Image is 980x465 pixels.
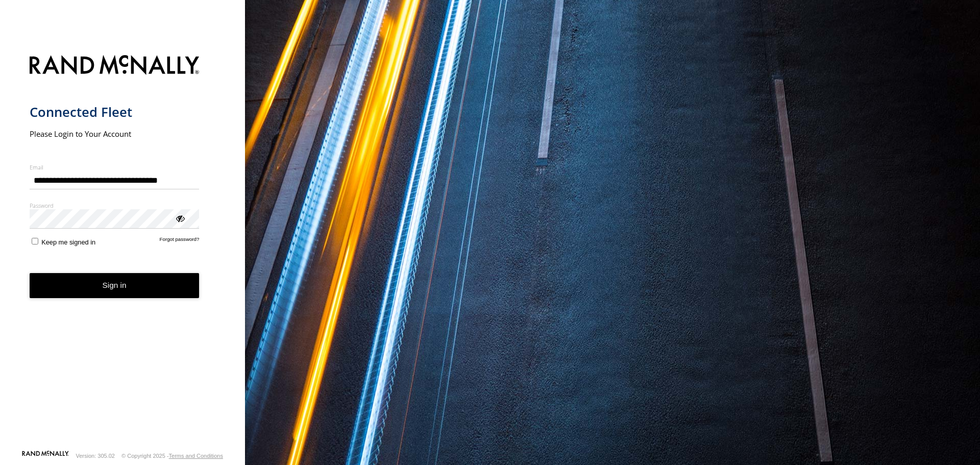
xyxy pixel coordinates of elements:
[30,163,200,171] label: Email
[30,129,200,139] h2: Please Login to Your Account
[76,453,115,459] div: Version: 305.02
[30,273,200,298] button: Sign in
[175,213,185,223] div: ViewPassword
[160,236,200,246] a: Forgot password?
[121,453,223,459] div: © Copyright 2025 -
[22,451,69,461] a: Visit our Website
[41,238,95,246] span: Keep me signed in
[32,238,38,244] input: Keep me signed in
[169,453,223,459] a: Terms and Conditions
[30,202,200,209] label: Password
[30,104,200,120] h1: Connected Fleet
[30,53,200,79] img: Rand McNally
[30,49,216,450] form: main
